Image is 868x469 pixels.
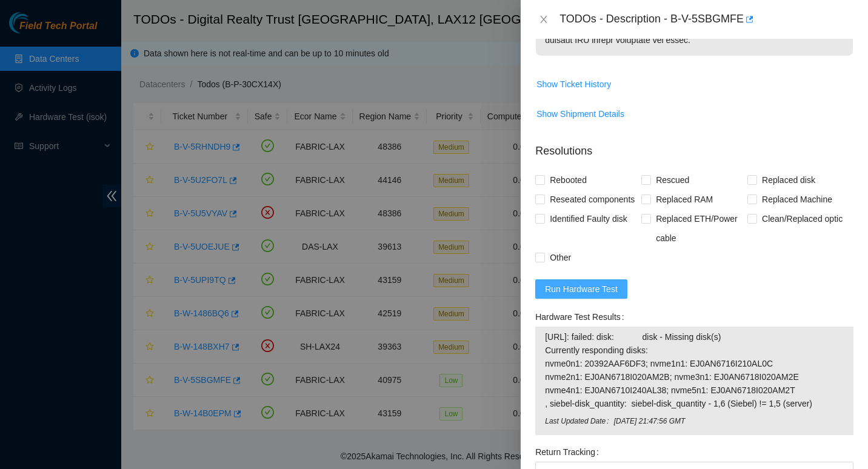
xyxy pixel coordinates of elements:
span: Replaced RAM [651,190,718,209]
button: Show Shipment Details [536,104,625,124]
span: Replaced ETH/Power cable [651,209,747,248]
span: Reseated components [545,190,639,209]
span: Replaced disk [757,170,820,190]
span: Show Ticket History [536,78,611,91]
span: [URL]: failed: disk: disk - Missing disk(s) Currently responding disks: nvme0n1: 20392AAF6DF3; nv... [545,330,844,410]
span: [DATE] 21:47:56 GMT [614,416,844,427]
span: Replaced Machine [757,190,837,209]
p: Resolutions [535,133,853,159]
label: Hardware Test Results [535,307,629,327]
button: Show Ticket History [536,75,612,94]
span: Show Shipment Details [536,107,624,121]
button: Close [535,14,552,25]
span: Identified Faulty disk [545,209,632,228]
span: Rescued [651,170,694,190]
span: Run Hardware Test [545,282,618,296]
span: Rebooted [545,170,592,190]
span: Last Updated Date [545,416,613,427]
span: Clean/Replaced optic [757,209,847,228]
label: Return Tracking [535,442,604,462]
div: TODOs - Description - B-V-5SBGMFE [559,10,853,29]
span: Other [545,248,576,267]
span: close [539,15,549,24]
button: Run Hardware Test [535,279,627,299]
